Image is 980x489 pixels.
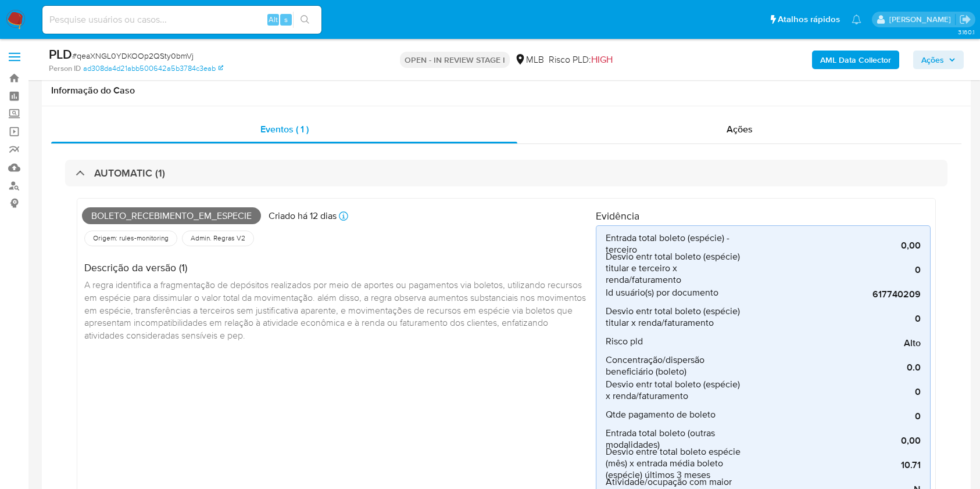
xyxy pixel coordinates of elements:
[921,51,944,69] span: Ações
[889,14,955,25] p: lucas.barboza@mercadolivre.com
[189,233,246,243] span: Admin. Regras V2
[820,51,891,69] b: AML Data Collector
[42,12,321,27] input: Pesquise usuários ou casos...
[400,52,510,68] p: OPEN - IN REVIEW STAGE I
[72,50,194,62] span: # qeaXNGL0YDKOOp2QSty0bmVj
[284,14,288,25] span: s
[49,45,72,63] b: PLD
[778,13,840,26] span: Atalhos rápidos
[65,160,947,186] div: AUTOMATIC (1)
[913,51,964,69] button: Ações
[852,15,861,24] a: Notificações
[94,167,165,179] h3: AUTOMATIC (1)
[82,207,261,225] span: Boleto_recebimento_em_especie
[293,12,317,28] button: search-icon
[51,85,961,96] h1: Informação do Caso
[269,210,337,222] p: Criado há 12 dias
[269,14,278,25] span: Alt
[812,51,899,69] button: AML Data Collector
[514,53,544,66] div: MLB
[49,63,81,74] b: Person ID
[84,261,586,274] h4: Descrição da versão (1)
[549,53,613,66] span: Risco PLD:
[83,63,223,74] a: ad308da4d21abb500642a5b3784c3eab
[591,53,613,66] span: HIGH
[92,233,170,243] span: Origem: rules-monitoring
[959,13,971,26] a: Sair
[727,123,753,136] span: Ações
[260,123,309,136] span: Eventos ( 1 )
[84,278,588,341] span: A regra identifica a fragmentação de depósitos realizados por meio de aportes ou pagamentos via b...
